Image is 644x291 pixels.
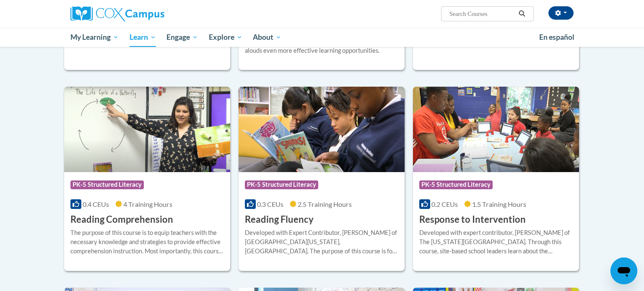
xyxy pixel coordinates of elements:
a: En español [534,28,580,46]
button: Account Settings [548,6,574,20]
h3: Reading Fluency [245,213,314,226]
span: 4 Training Hours [123,200,172,208]
a: Learn [124,28,161,47]
a: Course LogoPK-5 Structured Literacy0.3 CEUs2.5 Training Hours Reading FluencyDeveloped with Exper... [239,87,405,271]
span: En español [539,33,574,41]
img: Course Logo [413,87,579,172]
span: 0.2 CEUs [431,200,458,208]
img: Course Logo [64,87,230,172]
span: Explore [209,32,242,42]
span: 0.3 CEUs [257,200,283,208]
span: Engage [166,32,198,42]
span: About [253,32,281,42]
h3: Response to Intervention [419,213,526,226]
a: About [248,28,287,47]
span: PK-5 Structured Literacy [245,180,318,189]
img: Course Logo [239,87,405,172]
span: My Learning [70,32,119,42]
span: PK-5 Structured Literacy [419,180,493,189]
input: Search Courses [449,9,516,19]
iframe: Button to launch messaging window [610,258,637,284]
h3: Reading Comprehension [70,213,173,226]
a: Course LogoPK-5 Structured Literacy0.2 CEUs1.5 Training Hours Response to InterventionDeveloped w... [413,87,579,271]
span: 0.4 CEUs [83,200,109,208]
span: Learn [130,32,156,42]
a: Course LogoPK-5 Structured Literacy0.4 CEUs4 Training Hours Reading ComprehensionThe purpose of t... [64,87,230,271]
div: The purpose of this course is to equip teachers with the necessary knowledge and strategies to pr... [70,228,224,256]
span: PK-5 Structured Literacy [70,180,144,189]
button: Search [516,9,528,19]
a: Cox Campus [70,6,230,21]
div: Developed with expert contributor, [PERSON_NAME] of The [US_STATE][GEOGRAPHIC_DATA]. Through this... [419,228,573,256]
a: Explore [203,28,248,47]
span: 1.5 Training Hours [472,200,526,208]
span: 2.5 Training Hours [298,200,352,208]
img: Cox Campus [70,6,164,21]
a: My Learning [65,28,124,47]
div: Developed with Expert Contributor, [PERSON_NAME] of [GEOGRAPHIC_DATA][US_STATE], [GEOGRAPHIC_DATA... [245,228,398,256]
a: Engage [161,28,203,47]
div: Main menu [58,28,586,47]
